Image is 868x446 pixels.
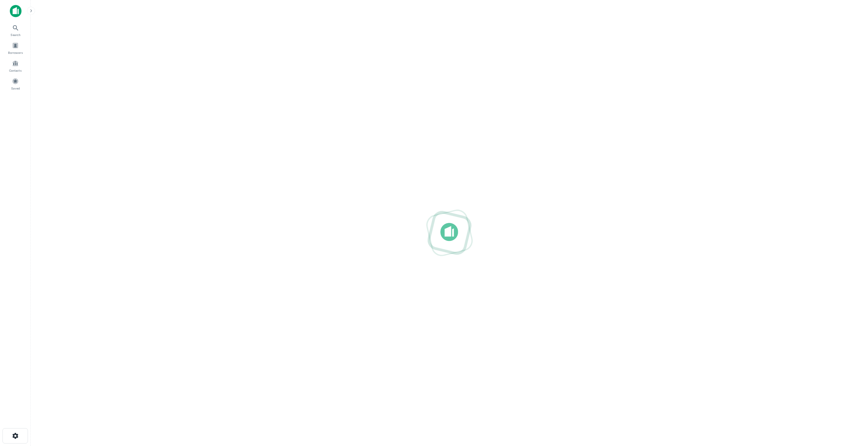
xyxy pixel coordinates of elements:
img: capitalize-icon.png [10,5,21,17]
span: Search [10,32,21,37]
a: Contacts [2,58,29,74]
a: Search [2,22,29,38]
a: Borrowers [2,40,29,56]
span: Contacts [9,68,21,73]
span: Saved [11,86,20,91]
span: Borrowers [8,50,23,55]
a: Saved [2,75,29,92]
